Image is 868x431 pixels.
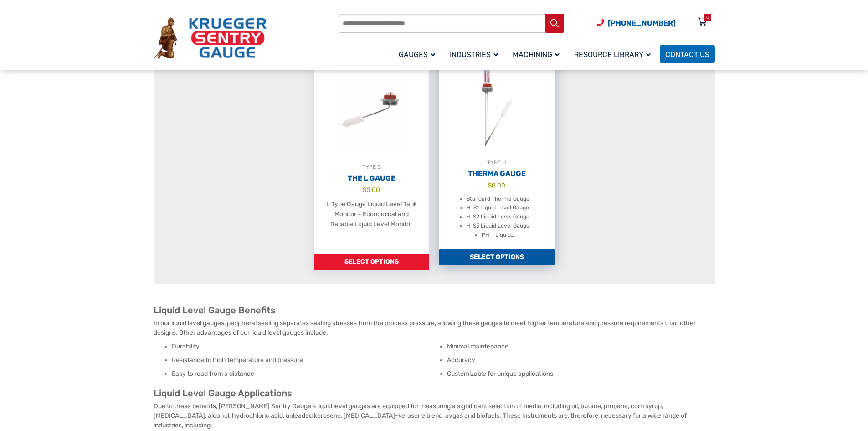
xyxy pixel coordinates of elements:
span: $ [363,186,366,193]
span: Machining [513,50,560,59]
img: The L Gauge [314,62,429,162]
a: Contact Us [660,45,715,63]
p: L Type Gauge Liquid Level Tank Monitor – Economical and Reliable Liquid Level Monitor [323,199,420,229]
a: Add to cart: “Therma Gauge” [439,249,555,265]
li: H-S3 Liquid Level Gauge [466,222,529,231]
li: Customizable for unique applications [447,369,715,379]
span: Contact Us [665,50,709,59]
li: Minimal maintenance [447,342,715,351]
a: Phone Number (920) 434-8860 [597,17,676,29]
li: PH – Liquid… [482,231,514,240]
a: Add to cart: “The L Gauge” [314,254,429,270]
li: Accuracy [447,356,715,365]
div: TYPE H [439,158,555,167]
h2: Liquid Level Gauge Applications [154,388,715,399]
a: Resource Library [569,43,660,65]
span: Gauges [399,50,435,59]
span: Industries [450,50,498,59]
p: Due to these benefits, [PERSON_NAME] Sentry Gauge’s liquid level gauges are equipped for measurin... [154,401,715,430]
li: Standard Therma Gauge [467,195,529,204]
a: TYPE DThe L Gauge $0.00 L Type Gauge Liquid Level Tank Monitor – Economical and Reliable Liquid L... [314,62,429,254]
a: Machining [507,43,569,65]
a: Gauges [393,43,444,65]
img: Krueger Sentry Gauge [154,17,267,59]
li: H-S1 Liquid Level Gauge [467,203,529,213]
li: Durability [172,342,440,351]
li: Easy to read from a distance [172,369,440,379]
h2: The L Gauge [314,174,429,183]
img: Therma Gauge [439,57,555,158]
p: In our liquid level gauges, peripheral sealing separates sealing stresses from the process pressu... [154,318,715,338]
span: [PHONE_NUMBER] [608,19,676,27]
li: Resistance to high temperature and pressure [172,356,440,365]
h2: Liquid Level Gauge Benefits [154,305,715,316]
span: $ [488,182,492,189]
bdi: 0.00 [363,186,380,193]
div: TYPE D [314,162,429,171]
a: TYPE HTherma Gauge $0.00 Standard Therma Gauge H-S1 Liquid Level Gauge H-S2 Liquid Level Gauge H-... [439,57,555,249]
h2: Therma Gauge [439,169,555,178]
bdi: 0.00 [488,182,505,189]
a: Industries [444,43,507,65]
span: Resource Library [574,50,651,59]
li: H-S2 Liquid Level Gauge [466,213,529,222]
div: 0 [706,14,709,21]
